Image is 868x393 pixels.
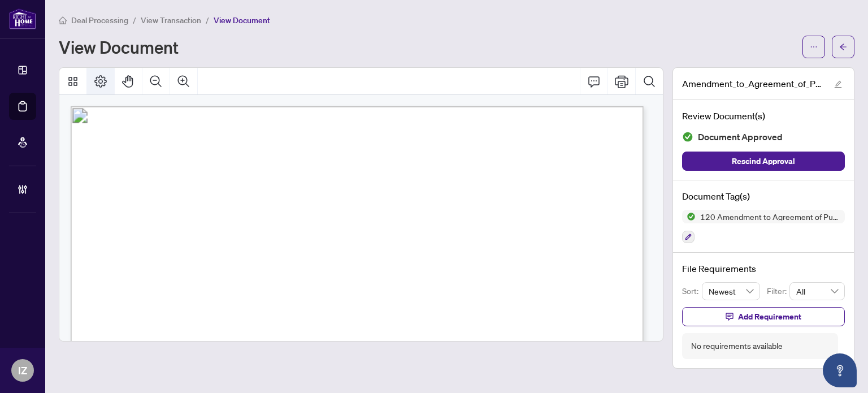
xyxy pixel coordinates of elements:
[214,15,270,25] span: View Document
[133,14,136,27] li: /
[696,213,845,221] span: 120 Amendment to Agreement of Purchase and Sale
[698,129,783,145] span: Document Approved
[206,14,209,27] li: /
[767,285,789,297] p: Filter:
[682,77,823,90] span: Amendment_to_Agreement_of_Purchase_and_Sale.pdf
[682,210,696,223] img: Status Icon
[834,80,842,88] span: edit
[691,340,783,352] div: No requirements available
[810,43,818,51] span: ellipsis
[682,307,845,326] button: Add Requirement
[141,15,201,25] span: View Transaction
[682,131,693,142] img: Document Status
[71,15,128,25] span: Deal Processing
[682,152,845,171] button: Rescind Approval
[732,152,795,170] span: Rescind Approval
[682,189,845,203] h4: Document Tag(s)
[839,43,847,51] span: arrow-left
[823,353,857,387] button: Open asap
[682,285,702,297] p: Sort:
[738,308,801,326] span: Add Requirement
[796,283,838,300] span: All
[59,16,67,24] span: home
[59,38,179,56] h1: View Document
[18,362,27,378] span: IZ
[682,262,845,275] h4: File Requirements
[682,109,845,123] h4: Review Document(s)
[709,283,754,300] span: Newest
[9,8,36,29] img: logo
